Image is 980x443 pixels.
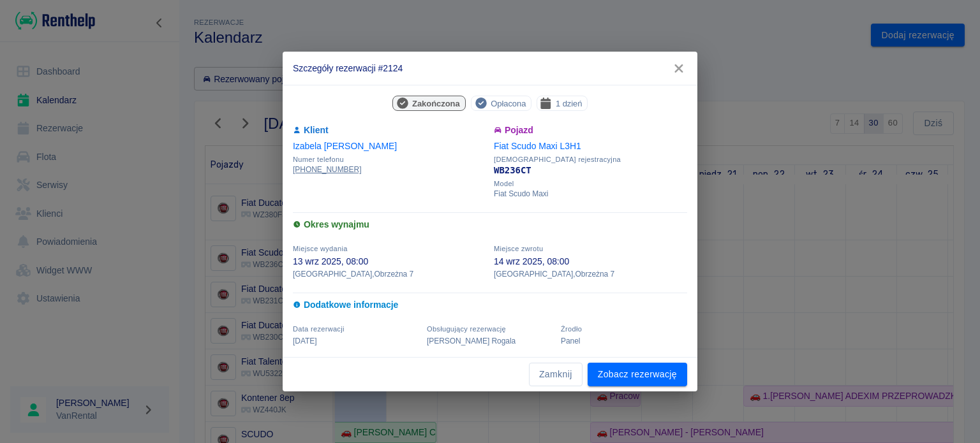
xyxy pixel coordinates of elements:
[293,165,361,174] tcxspan: Call +48506999080 via 3CX
[494,180,687,188] span: Model
[561,335,687,347] p: Panel
[283,52,697,85] h2: Szczegóły rezerwacji #2124
[494,141,581,151] a: Fiat Scudo Maxi L3H1
[293,141,397,151] a: Izabela [PERSON_NAME]
[293,325,345,333] span: Data rezerwacji
[427,325,506,333] span: Obsługujący rezerwację
[529,363,583,386] button: Zamknij
[494,245,543,252] span: Miejsce zwrotu
[427,335,553,347] p: [PERSON_NAME] Rogala
[293,255,486,268] p: 13 wrz 2025, 08:00
[293,245,348,252] span: Miejsce wydania
[494,164,687,177] p: WB236CT
[494,156,687,164] span: [DEMOGRAPHIC_DATA] rejestracyjna
[494,268,687,280] p: [GEOGRAPHIC_DATA] , Obrzeżna 7
[293,124,486,137] h6: Klient
[551,97,588,110] span: 1 dzień
[494,255,687,268] p: 14 wrz 2025, 08:00
[494,188,687,200] p: Fiat Scudo Maxi
[293,218,687,231] h6: Okres wynajmu
[407,97,465,110] span: Zakończona
[494,124,687,137] h6: Pojazd
[293,156,486,164] span: Numer telefonu
[293,268,486,280] p: [GEOGRAPHIC_DATA] , Obrzeżna 7
[588,363,687,386] a: Zobacz rezerwację
[293,335,419,347] p: [DATE]
[561,325,582,333] span: Żrodło
[486,97,531,110] span: Opłacona
[293,298,687,312] h6: Dodatkowe informacje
